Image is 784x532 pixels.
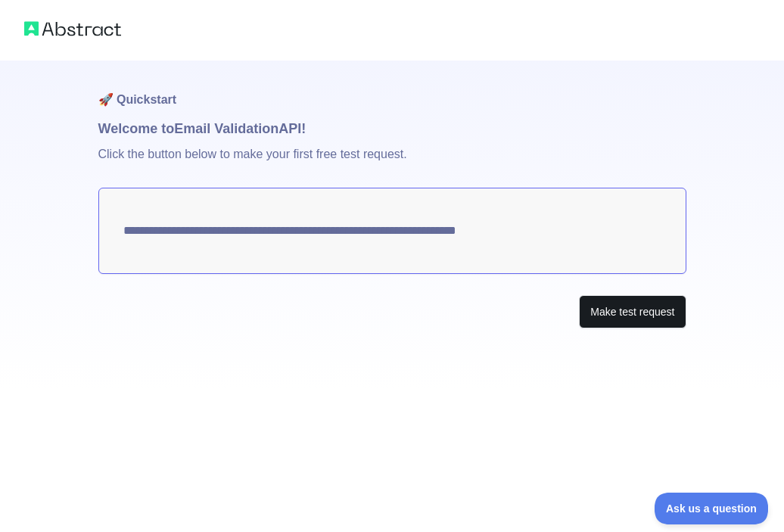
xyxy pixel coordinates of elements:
img: Abstract logo [24,18,121,39]
button: Make test request [579,295,686,329]
h1: Welcome to Email Validation API! [98,118,686,139]
h1: 🚀 Quickstart [98,61,686,118]
p: Click the button below to make your first free test request. [98,139,686,188]
iframe: Toggle Customer Support [655,493,769,524]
